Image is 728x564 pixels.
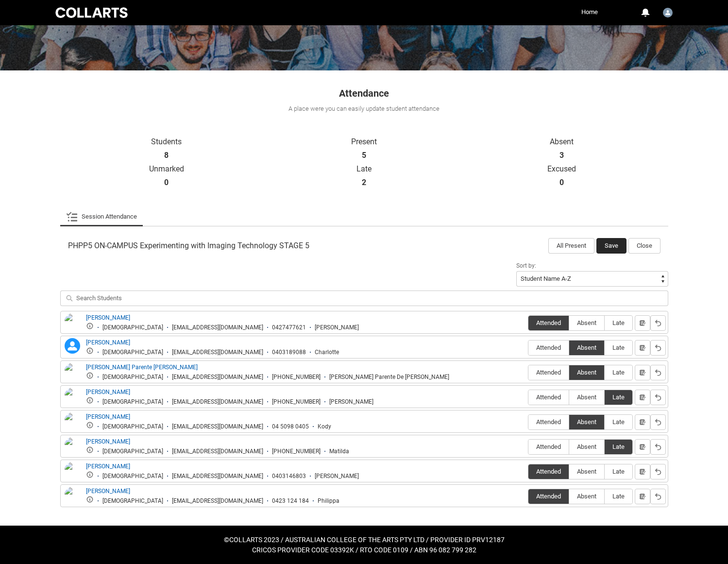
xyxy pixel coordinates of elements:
button: Close [628,238,660,254]
button: Reset [650,315,666,331]
span: PHPP5 ON-CAMPUS Experimenting with Imaging Technology STAGE 5 [68,241,309,251]
button: Notes [635,464,650,479]
a: [PERSON_NAME] Parente [PERSON_NAME] [86,364,198,371]
span: Late [605,344,632,351]
button: User Profile Faculty.nmarie [660,4,675,19]
button: Notes [635,340,650,356]
span: Absent [569,493,604,500]
span: Late [605,369,632,376]
span: Absent [569,319,604,326]
button: Reset [650,365,666,380]
div: 0427477621 [272,324,306,331]
img: Matilda Baumann [65,437,80,459]
div: [PHONE_NUMBER] [272,448,321,455]
button: Notes [635,390,650,405]
div: [DEMOGRAPHIC_DATA] [102,374,163,381]
div: [PERSON_NAME] Parente De [PERSON_NAME] [329,374,449,381]
button: Reset [650,464,666,479]
div: [PERSON_NAME] [315,473,359,480]
a: Home [579,5,600,19]
span: Attended [528,369,569,376]
a: [PERSON_NAME] [86,339,130,346]
strong: 2 [362,178,366,188]
img: Matthew Stockwell [65,462,80,483]
span: Absent [569,369,604,376]
button: Notes [635,414,650,430]
div: 04 5098 0405 [272,423,309,430]
div: [DEMOGRAPHIC_DATA] [102,448,163,455]
a: [PERSON_NAME] [86,488,130,495]
span: Attended [528,344,569,351]
div: [DEMOGRAPHIC_DATA] [102,324,163,331]
button: Notes [635,439,650,455]
div: [EMAIL_ADDRESS][DOMAIN_NAME] [172,349,263,356]
span: Attendance [339,87,389,99]
div: [PERSON_NAME] [329,398,373,406]
button: All Present [548,238,594,254]
strong: 5 [362,151,366,160]
div: 0403189088 [272,349,306,356]
strong: 0 [559,178,564,188]
div: [DEMOGRAPHIC_DATA] [102,398,163,406]
a: [PERSON_NAME] [86,463,130,470]
p: Absent [463,137,660,147]
span: Absent [569,443,604,450]
span: Attended [528,393,569,401]
div: Philippa [318,497,339,505]
div: [EMAIL_ADDRESS][DOMAIN_NAME] [172,473,263,480]
strong: 8 [164,151,169,160]
button: Reset [650,340,666,356]
span: Attended [528,443,569,450]
div: [DEMOGRAPHIC_DATA] [102,497,163,505]
div: [PHONE_NUMBER] [272,398,321,406]
div: [EMAIL_ADDRESS][DOMAIN_NAME] [172,374,263,381]
img: Kody Lane [65,412,80,434]
button: Save [596,238,626,254]
img: Fernando Martinez Parente De La Mora [65,363,80,411]
span: Attended [528,468,569,475]
a: [PERSON_NAME] [86,314,130,321]
div: [EMAIL_ADDRESS][DOMAIN_NAME] [172,448,263,455]
span: Late [605,468,632,475]
strong: 3 [559,151,564,160]
a: [PERSON_NAME] [86,413,130,420]
a: [PERSON_NAME] [86,389,130,395]
span: Attended [528,418,569,426]
div: A place were you can easily update student attendance [59,104,669,114]
p: Students [68,137,266,147]
img: Faculty.nmarie [663,8,673,17]
span: Late [605,393,632,401]
span: Sort by: [516,262,536,269]
span: Absent [569,418,604,426]
lightning-icon: Charlotte Coombs [65,338,80,354]
a: Session Attendance [66,207,137,226]
div: [EMAIL_ADDRESS][DOMAIN_NAME] [172,324,263,331]
div: [PERSON_NAME] [315,324,359,331]
span: Attended [528,493,569,500]
span: Late [605,443,632,450]
div: [EMAIL_ADDRESS][DOMAIN_NAME] [172,423,263,430]
div: 0423 124 184 [272,497,309,505]
div: Charlotte [315,349,339,356]
img: Angelina Borg [65,313,80,335]
button: Notes [635,315,650,331]
a: [PERSON_NAME] [86,438,130,445]
div: [DEMOGRAPHIC_DATA] [102,473,163,480]
button: Reset [650,390,666,405]
span: Absent [569,344,604,351]
img: Philippa Jones [65,487,80,508]
li: Session Attendance [60,207,143,226]
button: Reset [650,439,666,455]
span: Attended [528,319,569,326]
span: Absent [569,468,604,475]
button: Reset [650,414,666,430]
div: [PHONE_NUMBER] [272,374,321,381]
div: Matilda [329,448,349,455]
span: Late [605,493,632,500]
div: Kody [318,423,331,430]
strong: 0 [164,178,169,188]
p: Present [265,137,463,147]
span: Absent [569,393,604,401]
p: Excused [463,164,660,174]
button: Reset [650,489,666,504]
